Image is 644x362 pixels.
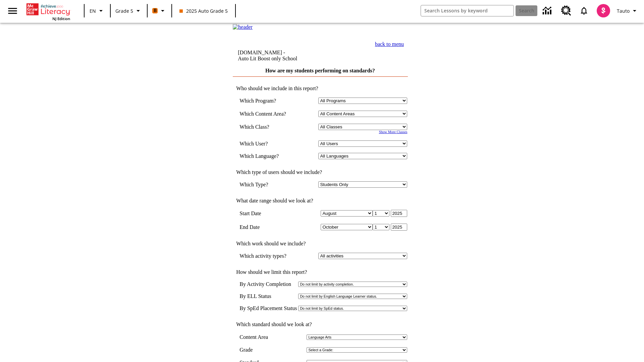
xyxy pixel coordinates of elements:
[239,334,276,340] td: Content Area
[421,5,514,16] input: search field
[3,1,22,21] button: Open side menu
[233,321,407,327] td: Which standard should we look at?
[239,281,297,287] td: By Activity Completion
[617,7,630,14] span: Tauto
[597,4,610,17] img: avatar image
[239,140,296,147] td: Which User?
[179,7,228,14] span: 2025 Auto Grade 5
[379,130,408,134] a: Show More Classes
[239,181,296,188] td: Which Type?
[233,241,407,247] td: Which work should we include?
[239,98,296,104] td: Which Program?
[238,50,340,62] td: [DOMAIN_NAME] -
[26,2,70,21] div: Home
[150,5,169,17] button: Boost Class color is orange. Change class color
[233,198,407,204] td: What date range should we look at?
[52,16,70,21] span: NJ Edition
[239,111,286,117] nobr: Which Content Area?
[87,5,108,17] button: Language: EN, Select a language
[239,305,297,311] td: By SpEd Placement Status
[90,7,96,14] span: EN
[239,293,297,299] td: By ELL Status
[265,68,375,73] a: How are my students performing on standards?
[239,210,296,217] td: Start Date
[239,124,296,130] td: Which Class?
[239,153,296,159] td: Which Language?
[575,2,593,19] a: Notifications
[233,24,253,30] img: header
[233,269,407,275] td: How should we limit this report?
[239,347,259,353] td: Grade
[614,5,641,17] button: Profile/Settings
[115,7,133,14] span: Grade 5
[233,169,407,175] td: Which type of users should we include?
[593,2,614,19] button: Select a new avatar
[539,2,557,20] a: Data Center
[238,56,297,61] nobr: Auto Lit Boost only School
[233,85,407,92] td: Who should we include in this report?
[375,41,404,47] a: back to menu
[239,253,296,259] td: Which activity types?
[239,224,296,231] td: End Date
[154,6,157,15] span: B
[557,2,575,20] a: Resource Center, Will open in new tab
[113,5,145,17] button: Grade: Grade 5, Select a grade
